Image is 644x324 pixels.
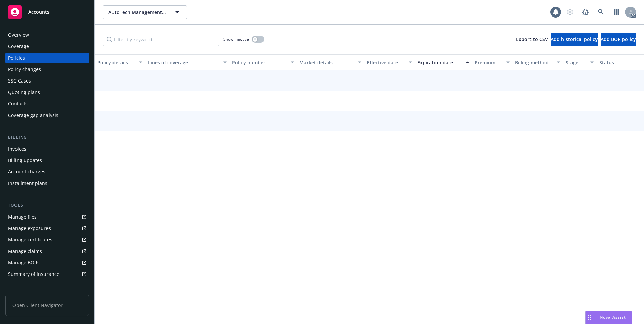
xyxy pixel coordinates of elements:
a: Quoting plans [5,87,89,98]
button: Premium [472,54,512,70]
div: Billing [5,134,89,141]
a: Report a Bug [579,5,592,19]
a: SSC Cases [5,75,89,86]
button: AutoTech Management LLC [103,5,187,19]
div: Overview [8,30,29,40]
div: Stage [566,59,586,66]
a: Switch app [610,5,623,19]
div: Policy changes [8,64,41,75]
span: Open Client Navigator [5,295,89,316]
div: Effective date [367,59,405,66]
div: Manage exposures [8,223,51,234]
div: Expiration date [417,59,462,66]
span: Add historical policy [551,36,598,42]
a: Manage certificates [5,234,89,245]
button: Export to CSV [516,33,548,46]
div: Market details [299,59,354,66]
a: Search [594,5,608,19]
div: Quoting plans [8,87,40,98]
a: Overview [5,30,89,40]
span: Add BOR policy [601,36,636,42]
span: Show inactive [223,36,249,42]
button: Policy details [95,54,145,70]
div: Installment plans [8,178,47,189]
div: Contacts [8,98,28,109]
span: Accounts [28,9,50,15]
button: Nova Assist [585,311,632,324]
a: Contacts [5,98,89,109]
a: Billing updates [5,155,89,166]
a: Accounts [5,3,89,22]
div: Tools [5,202,89,209]
div: Policy details [97,59,135,66]
a: Manage claims [5,246,89,257]
div: Drag to move [586,311,594,324]
a: Coverage [5,41,89,52]
a: Installment plans [5,178,89,189]
a: Policies [5,53,89,63]
a: Coverage gap analysis [5,110,89,121]
div: Billing updates [8,155,42,166]
div: Manage files [8,212,37,222]
div: Policies [8,53,25,63]
div: Status [599,59,640,66]
div: Coverage gap analysis [8,110,58,121]
button: Add BOR policy [601,33,636,46]
button: Stage [563,54,597,70]
div: Billing method [515,59,553,66]
div: Invoices [8,143,26,154]
span: AutoTech Management LLC [108,9,167,16]
div: Premium [475,59,502,66]
button: Lines of coverage [145,54,229,70]
button: Expiration date [415,54,472,70]
div: Summary of insurance [8,269,59,280]
span: Nova Assist [600,314,626,320]
a: Summary of insurance [5,269,89,280]
a: Invoices [5,143,89,154]
a: Manage exposures [5,223,89,234]
span: Export to CSV [516,36,548,42]
div: SSC Cases [8,75,31,86]
a: Start snowing [563,5,577,19]
button: Billing method [512,54,563,70]
button: Effective date [364,54,415,70]
button: Policy number [229,54,297,70]
div: Manage claims [8,246,42,257]
div: Manage BORs [8,257,40,268]
a: Account charges [5,166,89,177]
div: Coverage [8,41,29,52]
div: Lines of coverage [148,59,219,66]
button: Add historical policy [551,33,598,46]
a: Manage files [5,212,89,222]
a: Manage BORs [5,257,89,268]
div: Policy number [232,59,287,66]
div: Manage certificates [8,234,52,245]
input: Filter by keyword... [103,33,219,46]
button: Market details [297,54,364,70]
div: Account charges [8,166,45,177]
a: Policy changes [5,64,89,75]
